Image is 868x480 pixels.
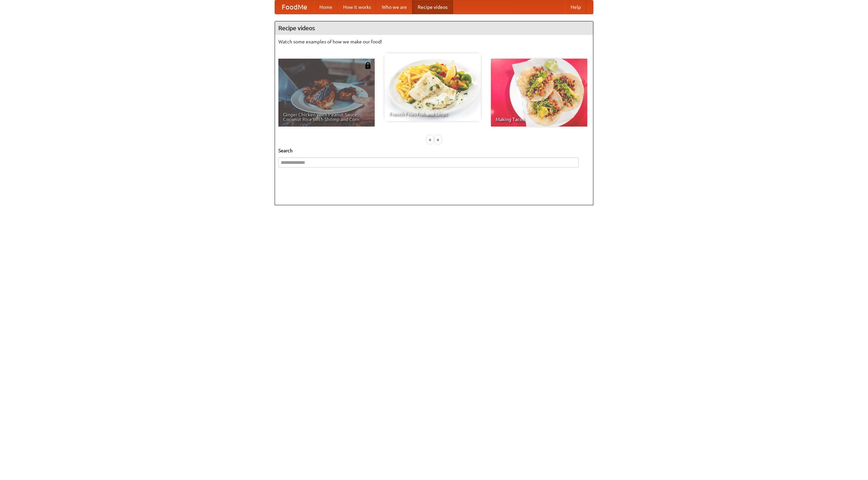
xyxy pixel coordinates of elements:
span: French Fries Fish and Chips [389,112,476,116]
p: Watch some examples of how we make our food! [278,38,590,45]
h5: Search [278,147,590,154]
a: Making Tacos [491,59,587,127]
a: FoodMe [275,0,314,14]
a: How it works [338,0,376,14]
a: Recipe videos [412,0,453,14]
a: Home [314,0,338,14]
div: » [435,135,441,144]
h4: Recipe videos [275,21,593,35]
a: Help [565,0,586,14]
span: Making Tacos [496,117,583,122]
img: 483408.png [364,62,371,69]
div: « [427,135,433,144]
a: French Fries Fish and Chips [384,53,481,121]
a: Who we are [376,0,412,14]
